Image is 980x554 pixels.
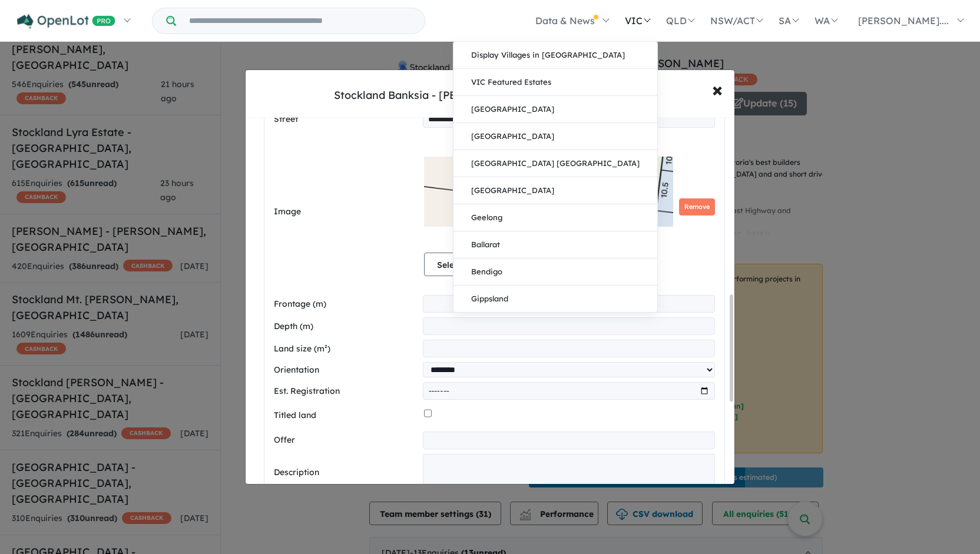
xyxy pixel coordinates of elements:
a: Gippsland [453,286,657,312]
a: Display Villages in [GEOGRAPHIC_DATA] [453,42,657,69]
div: Stockland Banksia - [PERSON_NAME][GEOGRAPHIC_DATA] [334,88,646,103]
label: Frontage (m) [274,297,418,311]
span: × [712,77,723,102]
button: Remove [679,198,715,215]
a: [GEOGRAPHIC_DATA] [GEOGRAPHIC_DATA] [453,150,657,177]
label: Image [274,205,419,219]
label: Orientation [274,363,418,377]
label: Est. Registration [274,384,418,399]
a: VIC Featured Estates [453,69,657,96]
label: Description [274,466,418,480]
label: Titled land [274,409,419,423]
span: [PERSON_NAME].... [858,15,949,26]
input: Try estate name, suburb, builder or developer [178,8,422,34]
button: Select image tag [424,253,531,276]
a: Bendigo [453,258,657,286]
a: [GEOGRAPHIC_DATA] [453,177,657,204]
label: Land size (m²) [274,342,418,356]
label: Offer [274,433,418,447]
img: Z [424,132,673,250]
a: Geelong [453,204,657,231]
label: Street [274,112,418,127]
a: Ballarat [453,231,657,258]
label: Depth (m) [274,320,418,334]
a: [GEOGRAPHIC_DATA] [453,96,657,123]
img: Openlot PRO Logo White [17,14,115,29]
a: [GEOGRAPHIC_DATA] [453,123,657,150]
